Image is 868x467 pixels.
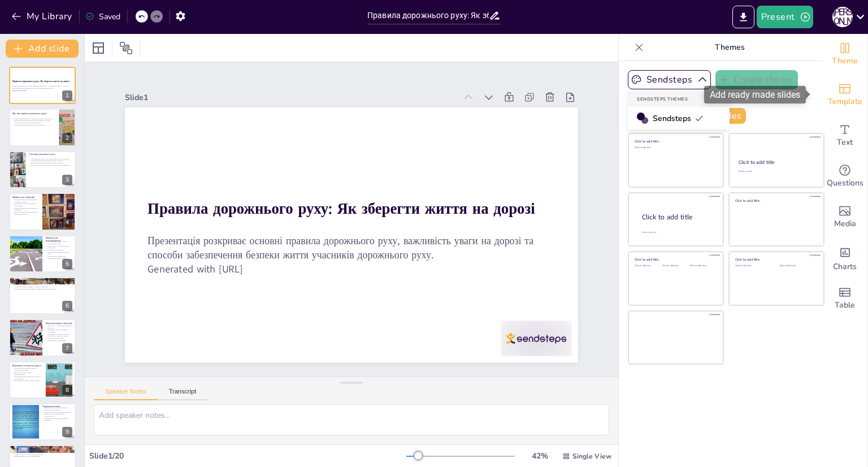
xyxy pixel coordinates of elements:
[89,39,107,57] div: Layout
[42,413,72,417] p: Важливо знати основні правила дорожнього руху.
[9,151,76,188] div: 3
[12,455,72,457] p: Важливо пам'ятати про правила завжди.
[154,47,480,127] div: Slide 1
[42,417,72,421] p: Знання переходів допомагає уникати небезпеки.
[9,67,76,104] div: 1
[152,157,535,257] strong: Правила дорожнього руху: Як зберегти життя на дорозі
[12,375,42,379] p: Дотримання правил забезпечує безпеку всіх учасників.
[822,278,867,319] div: Add a table
[46,322,72,325] p: Види пішохідних переходів
[62,90,72,101] div: 1
[12,196,39,199] p: Правила для пішоходів
[732,6,754,28] button: Export to PowerPoint
[827,177,863,189] span: Questions
[12,80,70,83] strong: Правила дорожнього руху: Як зберегти життя на дорозі
[12,123,56,126] p: Дотримання правил покращує організацію руху.
[29,164,72,166] p: Водії повинні бути уважними до пішоходів і велосипедистів.
[46,325,72,329] p: Існують три основні види пішохідних переходів.
[42,411,72,413] p: Питання допомагають перевірити знання.
[628,70,711,89] button: Sendsteps
[738,170,813,173] div: Click to add text
[12,286,72,288] p: Дотримання правил висадки та посадки є важливим.
[9,403,76,440] div: 9
[46,245,72,249] p: Світлоповертачі є обов'язковими елементами.
[9,235,76,273] div: 5
[635,257,715,262] div: Click to add title
[367,7,489,24] input: Insert title
[735,257,816,262] div: Click to add title
[833,261,857,273] span: Charts
[12,453,72,456] p: Безпека на дорозі – спільна відповідальність.
[12,449,72,451] p: Знання правил дорожнього руху є критично важливим.
[822,115,867,156] div: Add text boxes
[735,198,816,202] div: Click to add title
[62,343,72,353] div: 7
[832,7,853,27] div: М [PERSON_NAME]
[12,288,72,290] p: Пасажири повинні дотримуватись правил поведінки в транспорті.
[642,213,714,222] div: Click to add title
[635,139,715,144] div: Click to add title
[12,198,39,202] p: Пішоходи повинні використовувати пішохідні переходи.
[835,299,855,312] span: Table
[12,279,72,282] p: Правила для пасажирів
[12,451,72,453] p: Дотримання правил допомагає уникати небезпечних ситуацій.
[832,6,853,28] button: М [PERSON_NAME]
[12,211,39,215] p: Знання правил переходу допомагає забезпечити безпеку.
[12,111,56,115] p: Що таке правила дорожнього руху?
[46,338,72,341] p: Використання переходів є обов'язковим для пішоходів.
[46,240,72,244] p: Велосипедисти повинні мати справний велосипед.
[832,55,858,67] span: Theme
[12,119,56,122] p: Правила важливі для пішоходів, велосипедистів і водіїв.
[739,159,814,166] div: Click to add title
[29,153,72,156] p: Учасники дорожнього руху
[822,34,867,75] div: Change the overall theme
[12,447,72,450] p: Підсумок
[12,117,56,119] p: Правила дорожнього руху визначають безпеку на дорогах.
[12,203,39,207] p: Дотримання сигналів світлофора є обов'язковим.
[46,236,72,243] p: Правила для велосипедистів
[12,207,39,211] p: Пішоходи повинні бути уважними та обережними.
[834,218,856,230] span: Media
[62,427,72,437] div: 9
[12,85,72,89] p: Презентація розкриває основні правила дорожнього руху, важливість уваги на дорозі та способи забе...
[704,86,806,103] div: Add ready made slides
[9,319,76,356] div: 7
[29,162,72,164] p: Велосипедисти повинні мати справний транспорт.
[29,158,72,160] p: Учасники дорожнього руху мають різні права та обов'язки.
[822,237,867,278] div: Add charts and graphs
[46,255,72,259] p: Велосипедисти повинні бути уважними до інших учасників.
[143,191,548,304] p: Презентація розкриває основні правила дорожнього руху, важливість уваги на дорозі та способи забе...
[140,219,542,317] p: Generated with [URL]
[89,451,406,461] div: Slide 1 / 20
[9,277,76,314] div: 6
[6,40,79,58] button: Add slide
[94,388,158,400] button: Speaker Notes
[828,96,862,108] span: Template
[12,122,56,124] p: Знання правил допомагає уникати аварій.
[9,361,76,399] div: 8
[46,329,72,333] p: Пішохідний перехід є найбільш поширеним.
[715,70,798,89] button: Create theme
[42,407,72,411] p: Закріплення знань допомагає краще запам'ятати інформацію.
[62,259,72,269] div: 5
[85,11,120,22] div: Saved
[822,197,867,237] div: Add images, graphics, shapes or video
[822,156,867,197] div: Get real-time input from your audience
[12,282,72,284] p: Пасажири повинні використовувати ремені безпеки.
[635,265,660,267] div: Click to add text
[12,364,42,367] p: Важливість безпеки на дорозі
[735,265,771,267] div: Click to add text
[29,160,72,162] p: Пішоходи повинні дотримуватись правил переходу.
[46,249,72,255] p: Велосипедисти повинні дотримуватись правил дорожнього руху.
[757,6,813,28] button: Present
[12,371,42,375] p: Безпека на дорозі – спільна відповідальність.
[12,284,72,286] p: Пасажири не повинні відволікати водія.
[62,217,72,227] div: 4
[62,133,72,143] div: 2
[653,113,704,124] span: Sendsteps
[62,175,72,185] div: 3
[62,385,72,395] div: 8
[12,367,42,371] p: Знання правил допомагає уникати небезпечних ситуацій.
[9,109,76,146] div: 2
[779,265,815,267] div: Click to add text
